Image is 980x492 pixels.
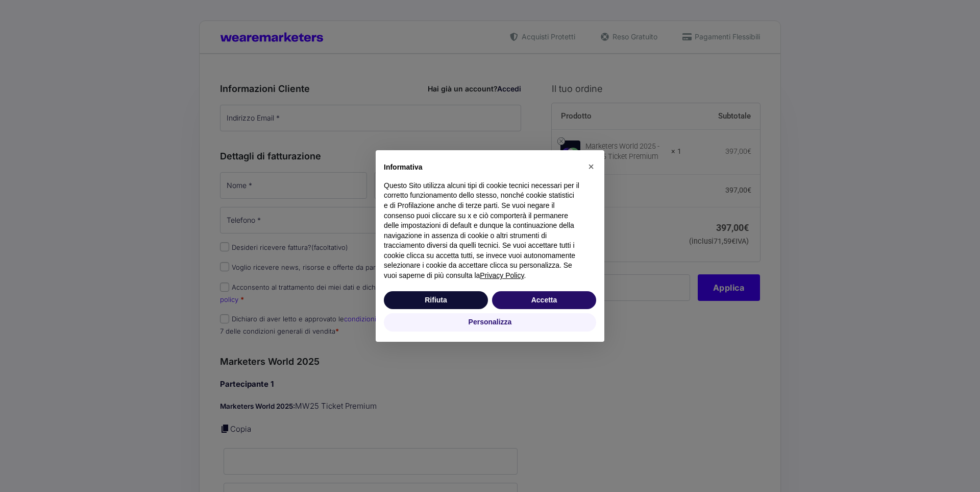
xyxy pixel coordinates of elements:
[480,271,524,279] a: Privacy Policy
[384,291,488,310] button: Rifiuta
[384,313,596,332] button: Personalizza
[384,181,580,281] p: Questo Sito utilizza alcuni tipi di cookie tecnici necessari per il corretto funzionamento dello ...
[492,291,596,310] button: Accetta
[583,158,599,175] button: Chiudi questa informativa
[384,162,580,173] h2: Informativa
[588,161,594,172] span: ×
[8,452,39,483] iframe: Customerly Messenger Launcher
